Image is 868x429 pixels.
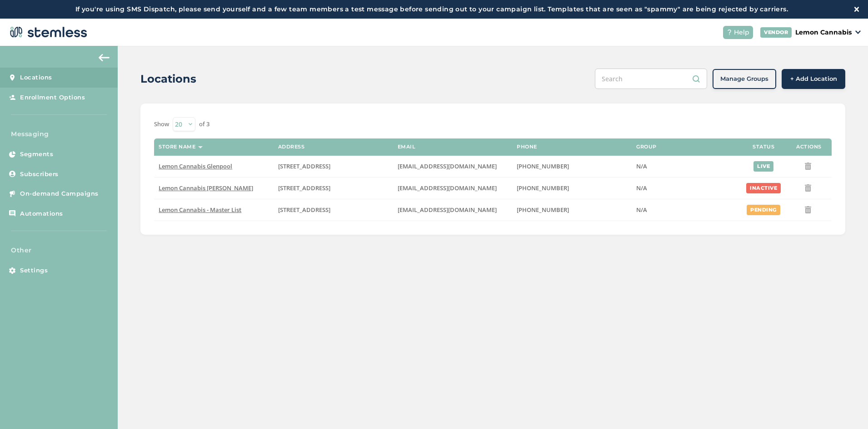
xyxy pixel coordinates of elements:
div: pending [747,205,780,215]
label: If you're using SMS Dispatch, please send yourself and a few team members a test message before s... [9,5,854,14]
span: Lemon Cannabis Glenpool [159,162,232,170]
button: + Add Location [782,69,845,89]
span: Subscribers [20,170,59,179]
span: Lemon Cannabis - Master List [159,206,241,214]
label: Phone [517,144,537,150]
button: Manage Groups [713,69,776,89]
iframe: Chat Widget [823,385,868,429]
label: N/A [636,163,736,170]
span: [STREET_ADDRESS] [278,206,330,214]
span: [EMAIL_ADDRESS][DOMAIN_NAME] [398,162,497,170]
label: hello@lemoncannabis.com [398,163,508,170]
p: Lemon Cannabis [795,28,852,37]
label: Lemon Cannabis Jenks [159,184,269,192]
span: Help [734,28,749,37]
label: Status [753,144,774,150]
span: Automations [20,209,63,218]
span: Segments [20,150,53,159]
div: inactive [746,183,781,193]
label: 12152 South Waco Avenue [278,163,389,170]
h2: Locations [140,71,196,87]
span: Enrollment Options [20,93,85,102]
label: 629 Amherst Drive Northeast [278,184,389,192]
img: logo-dark-0685b13c.svg [7,23,87,41]
th: Actions [786,138,832,156]
span: [STREET_ADDRESS] [278,162,330,170]
span: Locations [20,73,52,82]
img: icon-sort-1e1d7615.svg [198,146,203,148]
span: [PHONE_NUMBER] [517,206,569,214]
label: N/A [636,206,736,214]
label: hello@lemoncannabis.com [398,206,508,214]
label: Address [278,144,305,150]
span: [EMAIL_ADDRESS][DOMAIN_NAME] [398,184,497,192]
img: icon_down-arrow-small-66adaf34.svg [855,30,861,34]
span: [PHONE_NUMBER] [517,184,569,192]
label: Lemon Cannabis Glenpool [159,163,269,170]
label: (908) 566-7957 [517,163,627,170]
label: (908) 566-7957 [517,206,627,214]
img: icon-help-white-03924b79.svg [727,30,732,35]
label: N/A [636,184,736,192]
label: Email [398,144,416,150]
span: + Add Location [790,74,837,84]
label: (908) 566-7957 [517,184,627,192]
span: [PHONE_NUMBER] [517,162,569,170]
span: On-demand Campaigns [20,189,99,198]
img: icon-arrow-back-accent-c549486e.svg [99,54,110,61]
div: live [753,161,773,172]
span: Manage Groups [720,74,768,84]
input: Search [595,69,707,89]
label: Group [636,144,657,150]
span: [EMAIL_ADDRESS][DOMAIN_NAME] [398,206,497,214]
label: hello@lemoncannabis.com [398,184,508,192]
label: Show [154,120,169,129]
div: VENDOR [760,27,792,38]
label: of 3 [199,120,210,129]
span: [STREET_ADDRESS] [278,184,330,192]
label: 12152 South Waco Avenue [278,206,389,214]
img: icon-close-white-1ed751a3.svg [854,7,859,11]
span: Lemon Cannabis [PERSON_NAME] [159,184,253,192]
label: Lemon Cannabis - Master List [159,206,269,214]
label: Store name [159,144,195,150]
span: Settings [20,266,48,275]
